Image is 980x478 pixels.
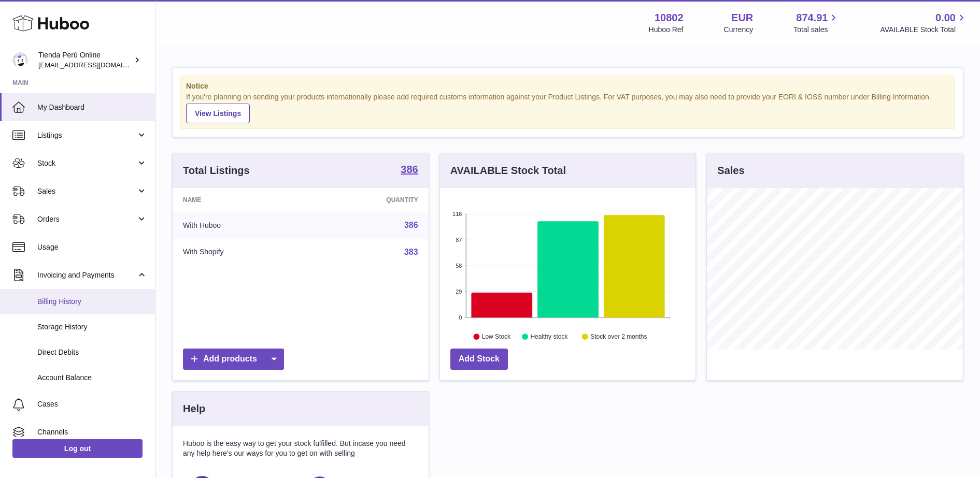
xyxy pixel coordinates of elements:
[724,25,754,35] div: Currency
[37,322,147,332] span: Storage History
[37,297,147,307] span: Billing History
[796,11,828,25] span: 874.91
[37,270,136,280] span: Invoicing and Payments
[183,349,284,370] a: Add products
[186,92,949,123] div: If you're planning on sending your products internationally please add required customs informati...
[37,373,147,383] span: Account Balance
[37,399,147,409] span: Cases
[655,11,684,25] strong: 10802
[183,439,418,458] p: Huboo is the easy way to get your stock fulfilled. But incase you need any help here's our ways f...
[404,221,418,229] a: 386
[450,349,508,370] a: Add Stock
[186,104,250,123] a: View Listings
[793,11,840,35] a: 874.91 Total sales
[404,248,418,256] a: 383
[456,237,462,243] text: 87
[37,214,136,224] span: Orders
[401,164,418,177] a: 386
[12,439,143,458] a: Log out
[173,212,310,239] td: With Huboo
[590,333,647,340] text: Stock over 2 months
[452,211,462,217] text: 116
[183,402,205,416] h3: Help
[456,288,462,295] text: 29
[401,164,418,175] strong: 386
[183,164,250,178] h3: Total Listings
[37,158,136,168] span: Stock
[37,186,136,196] span: Sales
[38,61,152,69] span: [EMAIL_ADDRESS][DOMAIN_NAME]
[649,25,684,35] div: Huboo Ref
[880,25,968,35] span: AVAILABLE Stock Total
[717,164,744,178] h3: Sales
[456,263,462,269] text: 58
[880,11,968,35] a: 0.00 AVAILABLE Stock Total
[173,188,310,212] th: Name
[186,81,949,91] strong: Notice
[731,11,753,25] strong: EUR
[310,188,428,212] th: Quantity
[935,11,956,25] span: 0.00
[37,347,147,357] span: Direct Debits
[450,164,566,178] h3: AVAILABLE Stock Total
[482,333,511,340] text: Low Stock
[459,314,462,321] text: 0
[793,25,840,35] span: Total sales
[37,103,147,112] span: My Dashboard
[37,131,136,140] span: Listings
[173,239,310,266] td: With Shopify
[530,333,568,340] text: Healthy stock
[37,427,147,437] span: Channels
[37,242,147,252] span: Usage
[38,50,132,70] div: Tienda Perú Online
[12,52,28,68] img: internalAdmin-10802@internal.huboo.com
